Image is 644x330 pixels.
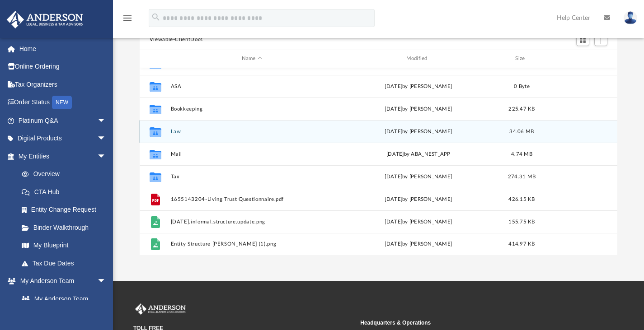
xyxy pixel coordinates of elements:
span: arrow_drop_down [97,112,115,130]
button: Viewable-ClientDocs [150,36,203,44]
a: Overview [13,165,120,183]
button: ASA [170,83,333,89]
span: arrow_drop_down [97,130,115,148]
i: search [151,12,161,22]
button: Add [594,33,608,46]
div: NEW [52,96,72,109]
span: 4.74 MB [511,151,532,156]
small: Headquarters & Operations [360,319,581,327]
button: Law [170,128,333,134]
a: My Anderson Team [13,290,111,308]
span: 225.47 KB [508,106,535,111]
div: [DATE] by [PERSON_NAME] [337,127,500,135]
div: Modified [337,55,499,63]
div: [DATE] by ABA_NEST_APP [337,150,500,158]
div: id [544,55,607,63]
a: My Blueprint [13,237,115,255]
span: 426.15 KB [508,196,535,201]
button: Mail [170,151,333,157]
span: 155.75 KB [508,219,535,224]
span: 34.06 MB [509,129,534,134]
a: Entity Change Request [13,201,120,219]
button: Entity Structure [PERSON_NAME] (1).png [170,241,333,247]
button: 1655143204-Living Trust Questionnaire.pdf [170,196,333,202]
span: 414.97 KB [508,242,535,246]
a: My Anderson Teamarrow_drop_down [6,272,115,290]
div: Name [170,55,333,63]
a: Platinum Q&Aarrow_drop_down [6,112,120,130]
div: [DATE] by [PERSON_NAME] [337,240,500,248]
div: Size [503,55,540,63]
div: [DATE] by [PERSON_NAME] [337,218,500,226]
div: [DATE] by [PERSON_NAME] [337,172,500,181]
a: menu [122,17,133,23]
a: Home [6,40,120,58]
span: arrow_drop_down [97,272,115,291]
span: 274.31 MB [508,174,536,179]
div: id [144,55,166,63]
div: [DATE] by [PERSON_NAME] [337,105,500,113]
a: Tax Organizers [6,75,120,93]
div: [DATE] by [PERSON_NAME] [337,82,500,90]
a: CTA Hub [13,183,120,201]
button: Tax [170,173,333,179]
div: [DATE] by [PERSON_NAME] [337,195,500,203]
img: Anderson Advisors Platinum Portal [4,11,86,28]
a: Tax Due Dates [13,254,120,272]
div: grid [140,68,618,256]
img: User Pic [624,11,637,24]
span: 0 Byte [514,84,530,88]
i: menu [122,13,133,23]
a: Order StatusNEW [6,93,120,112]
a: Binder Walkthrough [13,218,120,237]
button: Bookkeeping [170,106,333,112]
span: arrow_drop_down [97,147,115,166]
button: Switch to Grid View [576,33,590,46]
button: [DATE].informal.structure.update.png [170,218,333,224]
a: My Entitiesarrow_drop_down [6,147,120,165]
img: Anderson Advisors Platinum Portal [133,303,188,315]
a: Digital Productsarrow_drop_down [6,130,120,148]
a: Online Ordering [6,58,120,76]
